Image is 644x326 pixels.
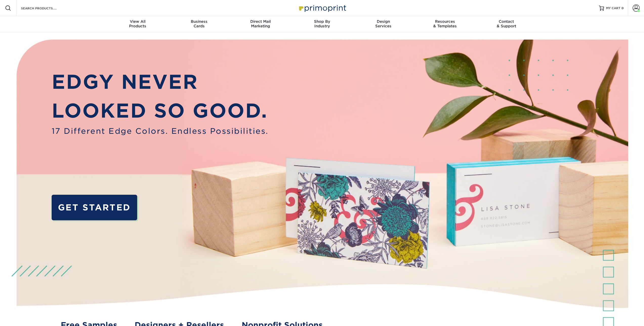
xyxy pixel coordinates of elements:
[291,16,353,32] a: Shop ByIndustry
[107,19,169,28] div: Products
[476,16,537,32] a: Contact& Support
[230,19,291,28] div: Marketing
[414,16,476,32] a: Resources& Templates
[476,19,537,24] span: Contact
[353,16,414,32] a: DesignServices
[621,6,624,10] span: 0
[168,19,230,24] span: Business
[107,16,169,32] a: View AllProducts
[606,6,620,10] span: MY CART
[476,19,537,28] div: & Support
[168,16,230,32] a: BusinessCards
[353,19,414,24] span: Design
[414,19,476,24] span: Resources
[168,19,230,28] div: Cards
[52,125,268,137] span: 17 Different Edge Colors. Endless Possibilities.
[20,5,70,11] input: SEARCH PRODUCTS.....
[291,19,353,24] span: Shop By
[291,19,353,28] div: Industry
[52,68,268,97] p: EDGY NEVER
[230,19,291,24] span: Direct Mail
[353,19,414,28] div: Services
[52,195,137,220] a: GET STARTED
[414,19,476,28] div: & Templates
[297,3,347,13] img: Primoprint
[107,19,169,24] span: View All
[52,96,268,125] p: LOOKED SO GOOD.
[230,16,291,32] a: Direct MailMarketing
